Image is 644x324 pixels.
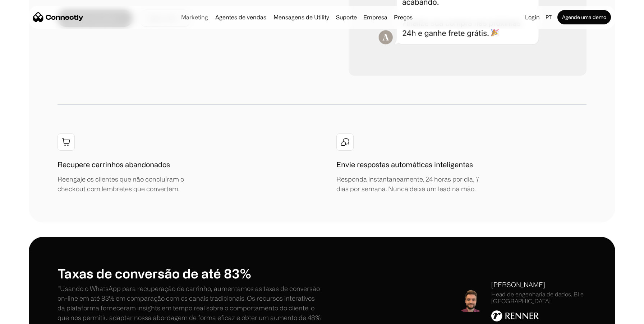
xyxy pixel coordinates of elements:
a: Marketing [178,14,211,20]
a: Agende uma demo [557,10,611,24]
div: Empresa [363,12,387,22]
div: Head de engenharia de dados, BI e [GEOGRAPHIC_DATA] [491,291,586,305]
div: pt [543,12,556,22]
a: Suporte [333,14,360,20]
a: home [33,12,83,23]
div: Reengaje os clientes que não concluíram o checkout com lembretes que convertem. [57,174,212,194]
div: pt [546,12,552,22]
a: Mensagens de Utility [271,14,332,20]
h1: Envie respostas automáticas inteligentes [336,159,473,170]
ul: Language list [14,311,43,321]
a: Login [522,12,543,22]
h1: Recupere carrinhos abandonados [57,159,170,170]
h1: Taxas de conversão de até 83% [57,266,322,281]
div: Empresa [361,12,390,22]
aside: Language selected: Português (Brasil) [7,311,43,321]
a: Agentes de vendas [212,14,269,20]
a: Preços [391,14,415,20]
div: Responda instantaneamente, 24 horas por dia, 7 dias por semana. Nunca deixe um lead na mão. [336,174,491,194]
div: [PERSON_NAME] [491,280,586,290]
